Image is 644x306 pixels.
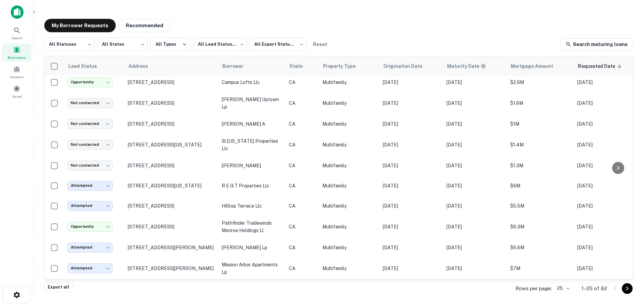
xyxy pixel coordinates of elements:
p: CA [289,120,316,128]
p: [DATE] [577,99,634,107]
th: Borrower [218,57,285,76]
div: Maturity dates displayed may be estimated. Please contact the lender for the most accurate maturi... [447,62,486,70]
span: Search [11,35,22,41]
p: sl [US_STATE] properties llc [222,137,282,152]
span: Property Type [323,62,364,70]
p: hilltop terrace llc [222,202,282,210]
p: Rows per page: [516,285,552,293]
div: 25 [554,283,571,293]
p: CA [289,79,316,86]
span: Borrowers [8,55,26,60]
p: [DATE] [446,120,503,128]
div: Attempted [67,181,113,190]
div: All States [97,36,148,53]
p: [PERSON_NAME] [222,162,282,169]
p: Multifamily [322,162,376,169]
span: Mortgage Amount [511,62,562,70]
a: Borrowers [2,43,32,61]
p: CA [289,162,316,169]
div: Not contacted [67,98,113,108]
p: Multifamily [322,223,376,230]
p: [STREET_ADDRESS] [128,79,215,85]
p: [DATE] [577,223,634,230]
p: [DATE] [577,244,634,251]
p: [DATE] [383,244,440,251]
p: $1.6M [510,99,571,107]
p: CA [289,99,316,107]
p: CA [289,202,316,210]
div: Attempted [67,263,113,273]
th: Mortgage Amount [507,57,574,76]
span: Maturity dates displayed may be estimated. Please contact the lender for the most accurate maturi... [447,62,495,70]
p: [STREET_ADDRESS] [128,121,215,127]
p: Multifamily [322,79,376,86]
p: [STREET_ADDRESS][PERSON_NAME] [128,245,215,251]
a: Saved [2,82,32,100]
p: [STREET_ADDRESS][US_STATE] [128,142,215,148]
p: [DATE] [383,265,440,272]
p: [PERSON_NAME] a [222,120,282,128]
p: [DATE] [446,79,503,86]
th: Origination Date [379,57,443,76]
h6: Maturity Date [447,62,479,70]
p: campus lofts llc [222,79,282,86]
p: $1.3M [510,162,571,169]
p: r e g t properties llc [222,182,282,189]
p: [DATE] [577,182,634,189]
p: [DATE] [577,120,634,128]
p: [PERSON_NAME] lp [222,244,282,251]
span: Borrower [222,62,252,70]
span: Origination Date [383,62,431,70]
div: Contacts [2,63,32,81]
p: [DATE] [446,182,503,189]
p: mission arbor apartments lp [222,261,282,276]
span: Address [128,62,157,70]
p: Multifamily [322,182,376,189]
p: CA [289,141,316,148]
th: State [285,57,319,76]
p: $1M [510,120,571,128]
p: [DATE] [577,265,634,272]
p: [PERSON_NAME] uptown lp [222,96,282,111]
p: Multifamily [322,244,376,251]
p: CA [289,265,316,272]
p: [DATE] [383,223,440,230]
p: [DATE] [577,79,634,86]
button: Recommended [118,19,171,32]
div: Opportunity [67,222,113,231]
p: [DATE] [446,99,503,107]
p: [DATE] [383,162,440,169]
p: $6.6M [510,244,571,251]
button: Go to next page [622,283,633,294]
div: Attempted [67,201,113,211]
th: Lead Status [64,57,124,76]
p: Multifamily [322,202,376,210]
span: Lead Status [68,62,106,70]
th: Maturity dates displayed may be estimated. Please contact the lender for the most accurate maturi... [443,57,507,76]
span: Contacts [10,74,23,80]
p: CA [289,182,316,189]
p: [DATE] [383,141,440,148]
p: Multifamily [322,120,376,128]
a: Search maturing loans [560,38,633,50]
button: My Borrower Requests [44,19,116,32]
div: All Statuses [44,36,95,53]
div: All Lead Statuses [193,36,247,53]
iframe: Chat Widget [610,252,644,285]
p: $1.4M [510,141,571,148]
p: Multifamily [322,265,376,272]
p: $5.5M [510,202,571,210]
p: [DATE] [383,79,440,86]
p: [DATE] [577,202,634,210]
p: $7M [510,265,571,272]
button: Export all [44,282,73,292]
a: Search [2,24,32,42]
p: [STREET_ADDRESS] [128,203,215,209]
div: Attempted [67,243,113,252]
p: 1–25 of 82 [582,285,607,293]
th: Property Type [319,57,379,76]
p: $6M [510,182,571,189]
